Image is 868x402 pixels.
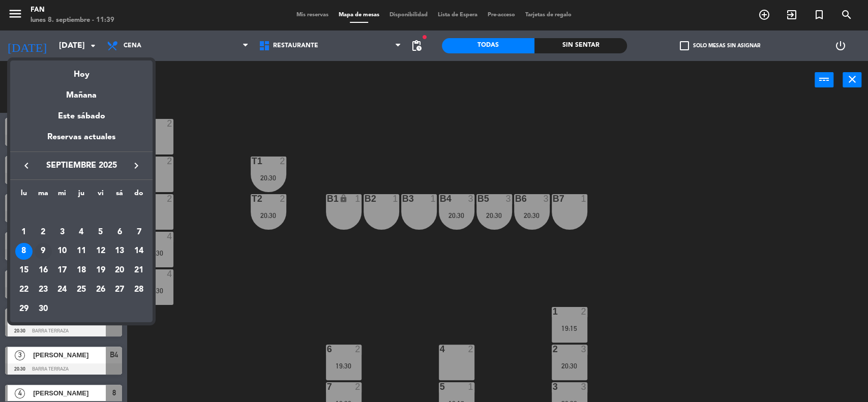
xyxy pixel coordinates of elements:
td: 26 de septiembre de 2025 [91,280,110,299]
td: 22 de septiembre de 2025 [14,280,34,299]
div: 26 [92,281,109,298]
i: keyboard_arrow_left [20,160,33,172]
td: 27 de septiembre de 2025 [110,280,130,299]
div: 29 [15,300,33,318]
span: septiembre 2025 [36,159,127,172]
div: 16 [35,262,52,279]
div: 4 [73,224,90,241]
td: 28 de septiembre de 2025 [129,280,148,299]
div: 3 [53,224,71,241]
td: 4 de septiembre de 2025 [72,223,91,242]
div: 21 [130,262,147,279]
div: Hoy [10,60,153,81]
td: 7 de septiembre de 2025 [129,223,148,242]
div: 20 [111,262,128,279]
td: 11 de septiembre de 2025 [72,242,91,261]
td: 18 de septiembre de 2025 [72,261,91,280]
div: Mañana [10,81,153,102]
th: jueves [72,188,91,203]
td: 9 de septiembre de 2025 [34,242,53,261]
div: 13 [111,243,128,260]
th: lunes [14,188,34,203]
th: sábado [110,188,130,203]
td: 19 de septiembre de 2025 [91,261,110,280]
i: keyboard_arrow_right [130,160,142,172]
td: 12 de septiembre de 2025 [91,242,110,261]
td: 21 de septiembre de 2025 [129,261,148,280]
div: 25 [73,281,90,298]
div: 8 [15,243,33,260]
div: 12 [92,243,109,260]
button: keyboard_arrow_right [127,159,145,172]
td: 1 de septiembre de 2025 [14,223,34,242]
td: 5 de septiembre de 2025 [91,223,110,242]
div: 15 [15,262,33,279]
td: 23 de septiembre de 2025 [34,280,53,299]
td: 24 de septiembre de 2025 [52,280,72,299]
div: Este sábado [10,102,153,131]
td: 15 de septiembre de 2025 [14,261,34,280]
div: Reservas actuales [10,131,153,151]
td: 30 de septiembre de 2025 [34,299,53,319]
th: martes [34,188,53,203]
div: 7 [130,224,147,241]
th: viernes [91,188,110,203]
div: 23 [35,281,52,298]
div: 1 [15,224,33,241]
div: 27 [111,281,128,298]
th: domingo [129,188,148,203]
div: 19 [92,262,109,279]
td: 14 de septiembre de 2025 [129,242,148,261]
div: 22 [15,281,33,298]
div: 28 [130,281,147,298]
td: 25 de septiembre de 2025 [72,280,91,299]
td: 6 de septiembre de 2025 [110,223,130,242]
div: 5 [92,224,109,241]
td: 10 de septiembre de 2025 [52,242,72,261]
div: 18 [73,262,90,279]
div: 30 [35,300,52,318]
div: 11 [73,243,90,260]
td: 17 de septiembre de 2025 [52,261,72,280]
td: 29 de septiembre de 2025 [14,299,34,319]
td: 16 de septiembre de 2025 [34,261,53,280]
div: 10 [53,243,71,260]
td: 20 de septiembre de 2025 [110,261,130,280]
div: 17 [53,262,71,279]
div: 24 [53,281,71,298]
button: keyboard_arrow_left [17,159,36,172]
td: SEP. [14,203,148,223]
td: 2 de septiembre de 2025 [34,223,53,242]
div: 9 [35,243,52,260]
td: 8 de septiembre de 2025 [14,242,34,261]
div: 14 [130,243,147,260]
td: 13 de septiembre de 2025 [110,242,130,261]
div: 2 [35,224,52,241]
div: 6 [111,224,128,241]
td: 3 de septiembre de 2025 [52,223,72,242]
th: miércoles [52,188,72,203]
